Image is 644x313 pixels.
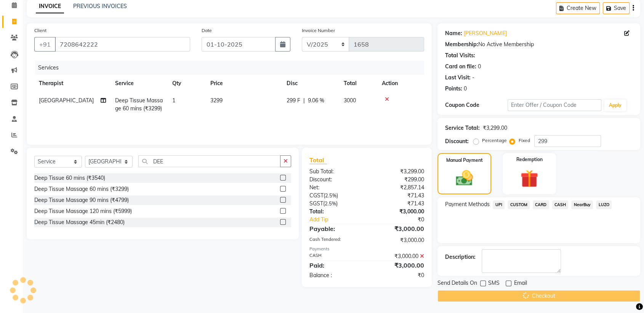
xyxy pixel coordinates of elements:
span: Send Details On [437,279,477,289]
th: Service [111,75,168,92]
div: ₹299.00 [367,176,430,184]
span: 2.5% [325,192,336,198]
div: ₹71.43 [367,192,430,200]
span: | [303,97,305,105]
label: Manual Payment [446,157,483,164]
div: Deep Tissue Massage 45min (₹2480) [34,218,125,226]
th: Therapist [34,75,111,92]
div: Deep Tissue Massage 120 mins (₹5999) [34,207,132,215]
label: Percentage [482,137,506,144]
span: 1 [172,97,175,104]
span: NearBuy [571,200,593,209]
div: ₹3,000.00 [367,252,430,260]
div: ₹3,299.00 [483,124,507,132]
label: Date [202,27,212,34]
span: Email [514,279,527,289]
div: Name: [445,29,462,37]
span: 2.5% [325,200,336,207]
span: Deep Tissue Massage 60 mins (₹3299) [115,97,163,112]
span: CUSTOM [508,200,530,209]
div: 0 [478,63,481,71]
span: CGST [309,192,324,199]
div: Total: [304,208,367,216]
span: 3000 [344,97,356,104]
div: - [472,74,474,82]
button: Apply [604,100,626,111]
div: Deep Tissue 60 mins (₹3540) [34,174,105,182]
div: ₹71.43 [367,200,430,208]
div: Net: [304,184,367,192]
a: PREVIOUS INVOICES [73,3,127,10]
div: Cash Tendered: [304,236,367,244]
input: Search by Name/Mobile/Email/Code [55,37,190,52]
span: CARD [533,200,549,209]
div: Service Total: [445,124,480,132]
div: CASH [304,252,367,260]
th: Disc [282,75,339,92]
a: Add Tip [304,216,377,224]
div: ( ) [304,200,367,208]
button: Create New [556,2,600,14]
label: Client [34,27,46,34]
div: Payments [309,246,424,252]
div: Card on file: [445,63,476,71]
span: [GEOGRAPHIC_DATA] [39,97,94,104]
div: ₹3,299.00 [367,168,430,176]
div: ₹3,000.00 [367,224,430,233]
span: LUZO [596,200,612,209]
label: Fixed [518,137,530,144]
label: Invoice Number [302,27,335,34]
label: Redemption [516,156,542,163]
div: Deep Tissue Massage 90 mins (₹4799) [34,196,129,204]
div: Sub Total: [304,168,367,176]
th: Total [339,75,377,92]
div: ₹2,857.14 [367,184,430,192]
th: Qty [168,75,206,92]
button: +91 [34,37,56,52]
span: Payment Methods [445,200,490,208]
div: 0 [464,85,467,93]
div: ₹0 [377,216,430,224]
img: _cash.svg [450,168,478,188]
div: Description: [445,253,476,261]
span: CASH [552,200,569,209]
div: Last Visit: [445,74,471,82]
span: Total [309,156,327,164]
div: Coupon Code [445,101,508,109]
span: SMS [488,279,500,289]
span: 3299 [210,97,223,104]
div: Balance : [304,271,367,279]
div: No Active Membership [445,40,633,48]
div: ₹3,000.00 [367,208,430,216]
th: Price [206,75,282,92]
a: [PERSON_NAME] [464,29,506,37]
div: ₹0 [367,271,430,279]
input: Search or Scan [138,155,280,167]
div: ( ) [304,192,367,200]
div: Payable: [304,224,367,233]
th: Action [377,75,424,92]
div: Discount: [304,176,367,184]
div: Membership: [445,40,478,48]
div: Discount: [445,137,469,145]
div: ₹3,000.00 [367,236,430,244]
span: 9.06 % [308,97,324,105]
div: Points: [445,85,462,93]
div: ₹3,000.00 [367,261,430,270]
div: Paid: [304,261,367,270]
div: Total Visits: [445,52,475,60]
span: SGST [309,200,323,207]
button: Save [603,2,630,14]
span: 299 F [287,97,300,105]
img: _gift.svg [515,168,543,190]
span: UPI [493,200,505,209]
div: Services [35,61,430,75]
div: Deep Tissue Massage 60 mins (₹3299) [34,185,129,193]
input: Enter Offer / Coupon Code [508,99,601,111]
